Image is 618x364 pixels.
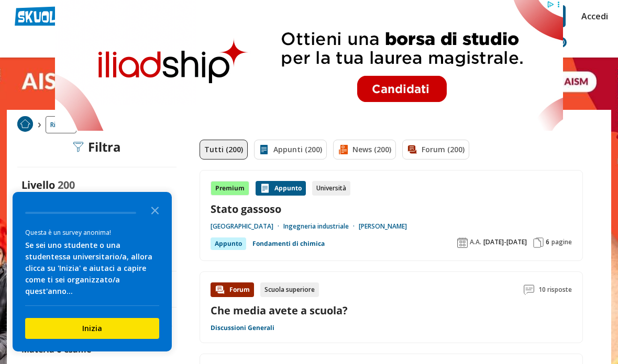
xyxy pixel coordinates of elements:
div: Appunto [256,181,306,196]
a: [PERSON_NAME] [359,222,407,231]
a: Che media avete a scuola? [211,303,348,317]
div: Scuola superiore [260,282,319,297]
a: Forum (200) [402,140,469,160]
label: Livello [21,178,55,192]
a: Appunti (200) [254,140,327,160]
div: Questa è un survey anonima! [25,227,159,237]
a: Tutti (200) [200,140,248,160]
img: Home [17,116,33,132]
div: Appunto [211,237,246,250]
a: Ricerca [46,116,76,133]
div: Forum [211,282,254,297]
div: Se sei uno studente o una studentessa universitario/a, allora clicca su 'Inizia' e aiutaci a capi... [25,240,159,297]
span: A.A. [470,238,481,246]
div: Filtra [73,140,121,154]
button: Inizia [25,318,159,339]
span: pagine [551,238,572,246]
div: Università [312,181,350,196]
a: Home [17,116,33,133]
img: Commenti lettura [524,285,534,295]
img: Filtra filtri mobile [73,142,84,152]
a: Discussioni Generali [211,324,274,332]
img: Appunti contenuto [260,183,270,194]
a: [GEOGRAPHIC_DATA] [211,222,283,231]
img: Anno accademico [457,237,468,248]
a: Fondamenti di chimica [252,237,325,250]
img: Pagine [533,237,544,248]
img: News filtro contenuto [338,144,348,155]
a: News (200) [333,140,396,160]
span: [DATE]-[DATE] [483,238,527,246]
a: Stato gassoso [211,202,572,216]
span: 6 [546,238,549,246]
div: Survey [13,192,172,351]
span: 200 [58,178,75,192]
div: Premium [211,181,249,196]
a: Accedi [581,5,603,27]
img: Forum contenuto [215,285,225,295]
span: 10 risposte [538,282,572,297]
img: Forum filtro contenuto [407,144,417,155]
img: Appunti filtro contenuto [259,144,269,155]
button: Close the survey [145,199,165,220]
a: Ingegneria industriale [283,222,359,231]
